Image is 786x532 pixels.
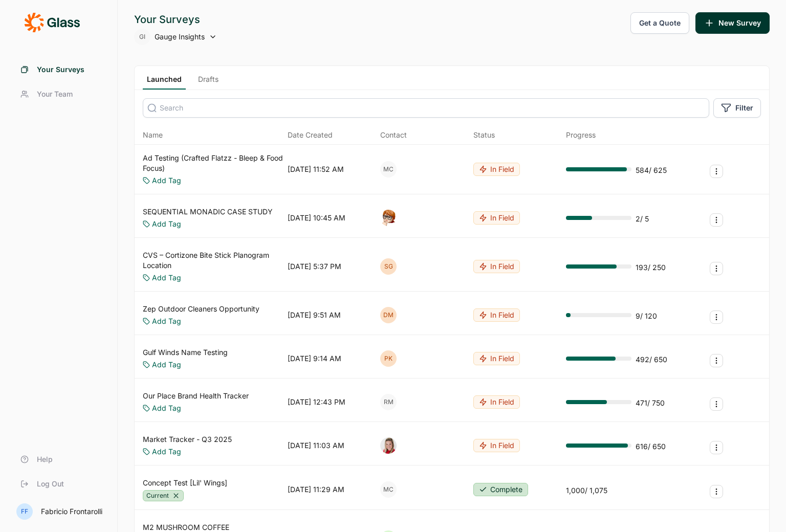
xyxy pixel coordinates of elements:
button: In Field [473,395,520,409]
img: xuxf4ugoqyvqjdx4ebsr.png [380,437,397,454]
div: PK [380,350,397,367]
a: Market Tracker - Q3 2025 [143,434,232,445]
img: o7kyh2p2njg4amft5nuk.png [380,210,397,226]
button: Survey Actions [710,311,723,324]
a: Drafts [194,74,223,90]
a: SEQUENTIAL MONADIC CASE STUDY [143,207,273,217]
button: Survey Actions [710,213,723,227]
div: Your Surveys [134,12,217,27]
a: Launched [143,74,186,90]
div: 616 / 650 [636,441,666,452]
button: In Field [473,163,520,176]
div: FF [16,503,33,520]
a: Add Tag [152,175,181,186]
button: In Field [473,260,520,273]
a: Add Tag [152,403,181,413]
div: [DATE] 11:29 AM [288,484,344,495]
span: Your Surveys [37,64,84,75]
button: In Field [473,352,520,365]
div: [DATE] 10:45 AM [288,213,345,223]
div: SG [380,258,397,275]
button: Survey Actions [710,262,723,275]
div: 584 / 625 [636,165,667,175]
div: 9 / 120 [636,311,657,321]
button: In Field [473,439,520,452]
div: MC [380,161,397,178]
div: GI [134,29,150,45]
span: Name [143,130,163,140]
a: Ad Testing (Crafted Flatzz - Bleep & Food Focus) [143,153,283,173]
a: Concept Test [Lil' Wings] [143,478,227,488]
a: Zep Outdoor Cleaners Opportunity [143,304,259,314]
div: Status [473,130,495,140]
div: [DATE] 11:03 AM [288,440,344,451]
button: Survey Actions [710,397,723,411]
a: Add Tag [152,316,181,326]
div: [DATE] 5:37 PM [288,261,341,272]
div: Current [143,490,184,501]
button: Survey Actions [710,485,723,498]
button: Get a Quote [630,12,689,34]
button: Survey Actions [710,441,723,454]
a: Gulf Winds Name Testing [143,347,228,358]
button: Survey Actions [710,354,723,367]
div: 2 / 5 [636,214,649,224]
button: Survey Actions [710,165,723,178]
div: 471 / 750 [636,398,665,408]
button: In Field [473,211,520,225]
button: Complete [473,483,528,496]
div: [DATE] 9:51 AM [288,310,341,320]
a: Our Place Brand Health Tracker [143,391,249,401]
a: Add Tag [152,219,181,229]
a: Add Tag [152,360,181,370]
div: RM [380,394,397,410]
div: [DATE] 12:43 PM [288,397,345,407]
span: Date Created [288,130,333,140]
span: Filter [735,103,753,113]
span: Your Team [37,89,73,99]
div: Progress [566,130,596,140]
div: 193 / 250 [636,262,666,273]
div: [DATE] 11:52 AM [288,164,344,174]
a: Add Tag [152,273,181,283]
span: Log Out [37,479,64,489]
a: Add Tag [152,447,181,457]
div: 1,000 / 1,075 [566,485,607,496]
div: Fabricio Frontarolli [41,508,102,515]
span: Help [37,454,53,464]
div: DM [380,307,397,323]
button: New Survey [695,12,770,34]
a: CVS – Cortizone Bite Stick Planogram Location [143,250,283,271]
div: MC [380,481,397,498]
div: Contact [380,130,407,140]
div: 492 / 650 [636,354,667,365]
div: [DATE] 9:14 AM [288,353,341,364]
button: In Field [473,308,520,322]
span: Gauge Insights [155,32,205,42]
input: Search [143,98,709,118]
button: Filter [713,98,761,118]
